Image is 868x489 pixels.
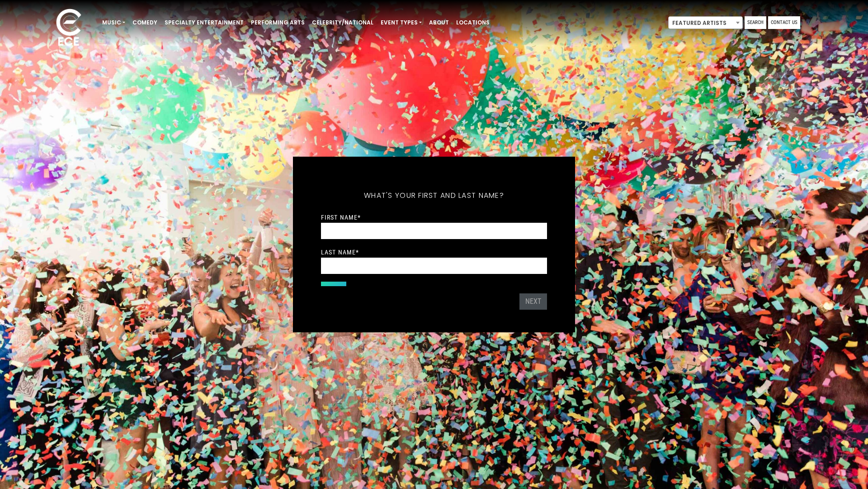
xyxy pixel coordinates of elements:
[453,15,493,30] a: Locations
[321,248,359,256] label: Last Name
[308,15,377,30] a: Celebrity/National
[669,17,742,29] span: Featured Artists
[321,179,547,212] h5: What's your first and last name?
[745,16,766,29] a: Search
[668,16,743,29] span: Featured Artists
[768,16,800,29] a: Contact Us
[247,15,308,30] a: Performing Arts
[161,15,247,30] a: Specialty Entertainment
[321,213,361,221] label: First Name
[129,15,161,30] a: Comedy
[46,6,91,50] img: ece_new_logo_whitev2-1.png
[377,15,425,30] a: Event Types
[99,15,129,30] a: Music
[425,15,453,30] a: About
